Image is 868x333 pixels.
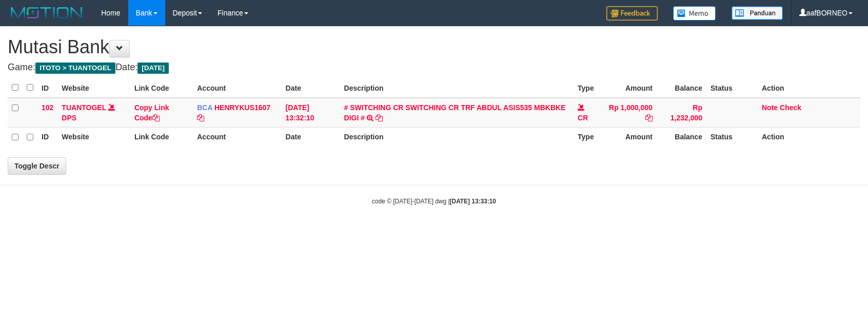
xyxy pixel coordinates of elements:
[8,5,86,20] img: MOTION_logo.png
[606,6,658,20] img: Feedback.jpg
[57,78,130,98] th: Website
[732,6,783,20] img: panduan.png
[673,6,716,20] img: Button%20Memo.svg
[137,63,169,74] span: [DATE]
[282,78,340,98] th: Date
[214,103,270,112] a: HENRYKUS1607
[57,127,130,147] th: Website
[340,127,574,147] th: Description
[8,37,860,57] h1: Mutasi Bank
[8,63,860,73] h4: Game: Date:
[762,103,778,112] a: Note
[780,103,801,112] a: Check
[601,78,657,98] th: Amount
[37,127,57,147] th: ID
[130,127,193,147] th: Link Code
[601,127,657,147] th: Amount
[574,78,601,98] th: Type
[130,78,193,98] th: Link Code
[193,78,281,98] th: Account
[197,103,212,112] span: BCA
[706,127,758,147] th: Status
[57,98,130,128] td: DPS
[340,78,574,98] th: Description
[62,103,106,112] a: TUANTOGEL
[344,103,566,122] a: # SWITCHING CR SWITCHING CR TRF ABDUL ASIS535 MBKBKE DIGI #
[282,98,340,128] td: [DATE] 13:32:10
[706,78,758,98] th: Status
[578,114,588,122] span: CR
[193,127,281,147] th: Account
[8,157,66,175] a: Toggle Descr
[758,127,860,147] th: Action
[282,127,340,147] th: Date
[758,78,860,98] th: Action
[37,78,57,98] th: ID
[450,198,496,205] strong: [DATE] 13:33:10
[42,103,53,112] span: 102
[657,98,706,128] td: Rp 1,232,000
[657,78,706,98] th: Balance
[134,103,169,122] a: Copy Link Code
[35,63,115,74] span: ITOTO > TUANTOGEL
[574,127,601,147] th: Type
[657,127,706,147] th: Balance
[372,198,496,205] small: code © [DATE]-[DATE] dwg |
[601,98,657,128] td: Rp 1,000,000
